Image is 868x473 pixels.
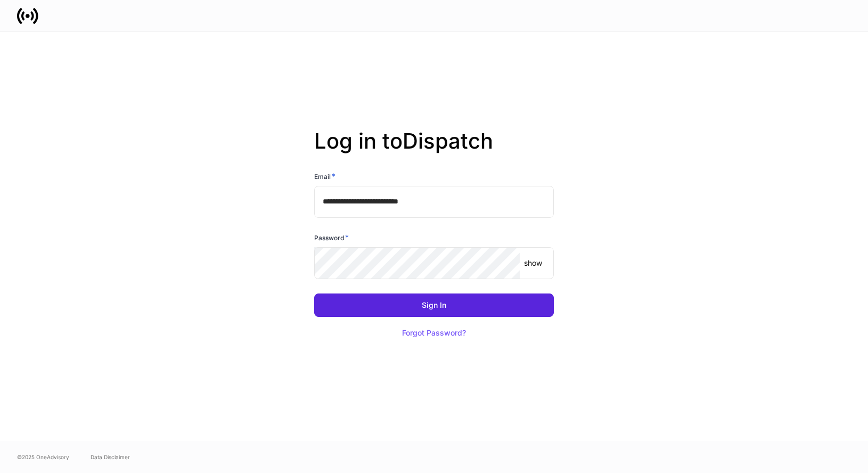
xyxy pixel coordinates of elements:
p: show [524,258,542,268]
a: Data Disclaimer [91,453,130,461]
button: Forgot Password? [389,321,479,345]
h6: Email [314,171,335,182]
h6: Password [314,232,349,243]
div: Forgot Password? [402,329,466,337]
div: Sign In [422,301,446,309]
span: © 2025 OneAdvisory [17,453,69,461]
h2: Log in to Dispatch [314,128,554,171]
button: Sign In [314,293,554,317]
